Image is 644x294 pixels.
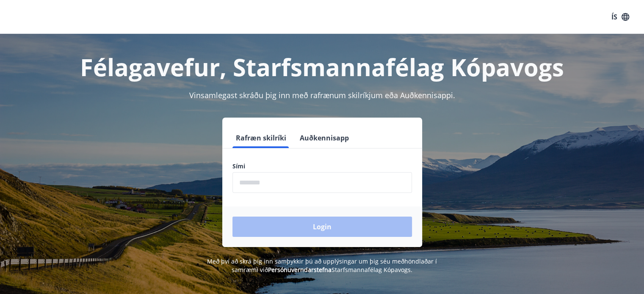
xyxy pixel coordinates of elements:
[232,128,290,148] button: Rafræn skilríki
[207,257,437,274] span: Með því að skrá þig inn samþykkir þú að upplýsingar um þig séu meðhöndlaðar í samræmi við Starfsm...
[189,90,455,100] span: Vinsamlegast skráðu þig inn með rafrænum skilríkjum eða Auðkennisappi.
[296,128,352,148] button: Auðkennisapp
[268,266,332,274] a: Persónuverndarstefna
[607,9,634,25] button: ÍS
[232,162,412,170] label: Sími
[28,51,617,83] h1: Félagavefur, Starfsmannafélag Kópavogs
